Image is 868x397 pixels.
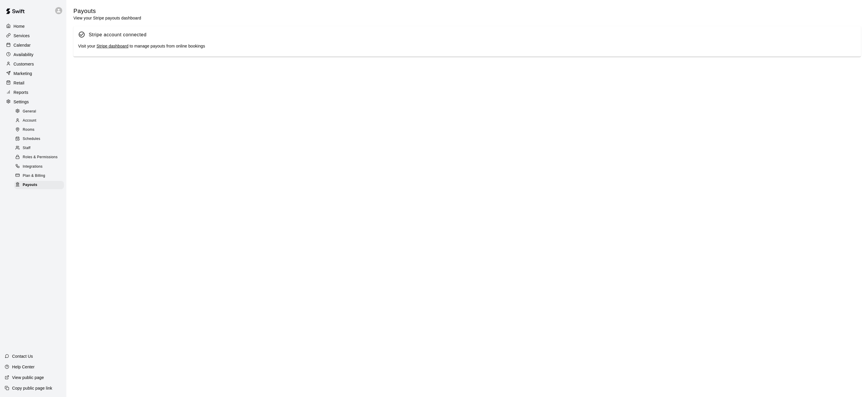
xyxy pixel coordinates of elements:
[5,41,62,50] a: Calendar
[5,97,62,106] a: Settings
[23,118,36,124] span: Account
[14,33,30,39] p: Services
[96,44,128,48] a: Stripe dashboard
[12,385,52,391] p: Copy public page link
[12,353,33,359] p: Contact Us
[14,52,34,58] p: Availability
[14,181,64,189] div: Payouts
[14,135,64,143] div: Schedules
[23,145,30,151] span: Staff
[23,173,45,179] span: Plan & Billing
[14,125,66,135] a: Rooms
[14,42,31,48] p: Calendar
[14,163,64,171] div: Integrations
[73,15,141,21] p: View your Stripe payouts dashboard
[14,144,64,152] div: Staff
[14,80,24,86] p: Retail
[12,375,44,380] p: View public page
[14,99,29,105] p: Settings
[23,127,34,133] span: Rooms
[5,50,62,59] a: Availability
[14,71,32,76] p: Marketing
[89,31,147,39] div: Stripe account connected
[14,135,66,144] a: Schedules
[73,7,141,15] h5: Payouts
[14,116,66,125] a: Account
[78,43,856,50] div: Visit your to manage payouts from online bookings
[14,126,64,134] div: Rooms
[14,153,64,161] div: Roles & Permissions
[5,31,62,40] a: Services
[14,23,25,29] p: Home
[23,109,36,115] span: General
[14,117,64,125] div: Account
[14,162,66,171] a: Integrations
[14,180,66,189] a: Payouts
[14,171,66,180] a: Plan & Billing
[14,61,34,67] p: Customers
[5,79,62,87] a: Retail
[14,144,66,153] a: Staff
[23,136,40,142] span: Schedules
[23,182,37,188] span: Payouts
[5,88,62,97] a: Reports
[5,69,62,78] a: Marketing
[14,89,28,95] p: Reports
[5,60,62,68] a: Customers
[5,22,62,31] a: Home
[23,164,43,170] span: Integrations
[14,107,66,116] a: General
[14,172,64,180] div: Plan & Billing
[14,107,64,116] div: General
[23,154,57,160] span: Roles & Permissions
[14,153,66,162] a: Roles & Permissions
[12,364,34,370] p: Help Center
